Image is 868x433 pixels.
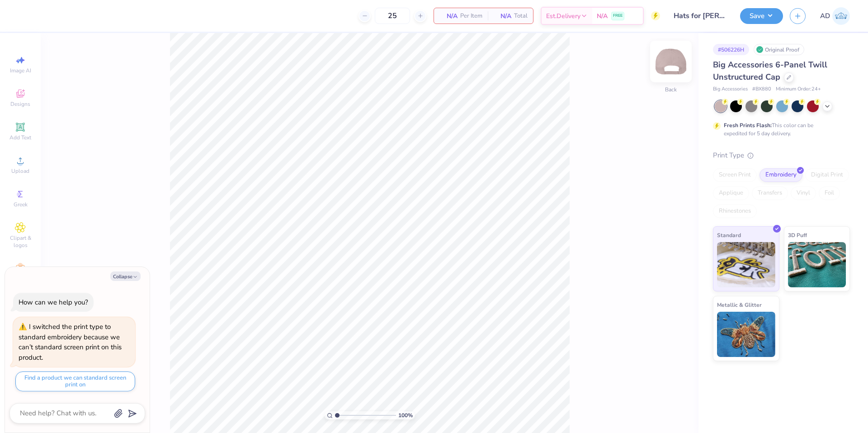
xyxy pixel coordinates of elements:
span: Designs [10,100,30,108]
a: AD [820,7,850,25]
span: Clipart & logos [5,234,36,249]
button: Save [740,8,783,24]
img: Standard [717,242,775,287]
span: FREE [613,13,623,19]
img: 3D Puff [788,242,846,287]
div: Original Proof [754,44,804,55]
span: Big Accessories [713,86,748,93]
span: # BX880 [752,86,771,93]
div: Vinyl [791,186,816,200]
span: Image AI [10,67,31,74]
span: AD [820,11,830,21]
div: How can we help you? [19,298,88,307]
div: Applique [713,186,749,200]
button: Collapse [110,271,141,281]
span: N/A [597,11,608,21]
span: N/A [493,11,511,21]
div: Print Type [713,150,850,161]
span: Per Item [460,11,482,21]
img: Aldro Dalugdog [832,7,850,25]
span: Upload [11,167,29,175]
img: Metallic & Glitter [717,312,775,357]
span: N/A [439,11,458,21]
span: Total [514,11,528,21]
span: 3D Puff [788,230,807,240]
span: Greek [14,201,28,208]
button: Find a product we can standard screen print on [15,371,135,391]
img: Back [653,43,689,80]
input: Untitled Design [667,7,733,25]
div: This color can be expedited for 5 day delivery. [724,121,835,138]
input: – – [375,8,410,24]
div: Foil [819,186,840,200]
div: Embroidery [759,168,802,182]
div: I switched the print type to standard embroidery because we can’t standard screen print on this p... [19,322,122,362]
div: Rhinestones [713,205,757,218]
div: Back [665,86,677,94]
span: Add Text [9,134,31,141]
div: Screen Print [713,168,757,182]
div: Digital Print [805,168,849,182]
span: Metallic & Glitter [717,300,762,309]
div: Transfers [752,186,788,200]
span: Standard [717,230,741,240]
span: Est. Delivery [546,11,580,21]
span: 100 % [398,411,413,419]
strong: Fresh Prints Flash: [724,122,772,129]
span: Big Accessories 6-Panel Twill Unstructured Cap [713,59,827,82]
span: Minimum Order: 24 + [776,86,821,93]
div: # 506226H [713,44,749,55]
